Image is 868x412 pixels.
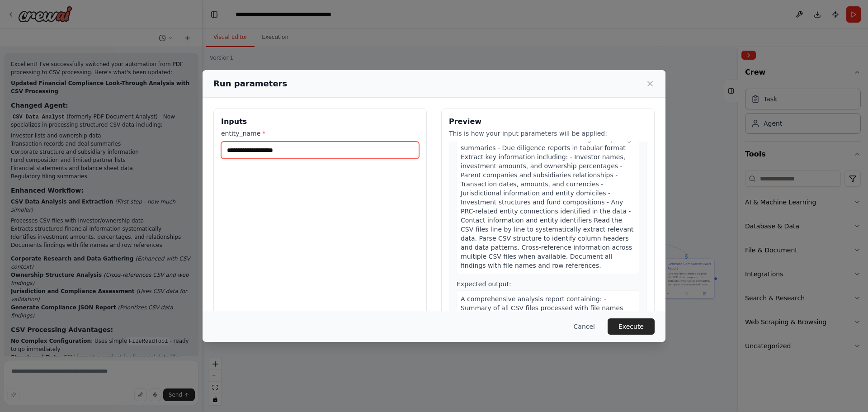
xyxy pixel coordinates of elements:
h2: Run parameters [213,77,287,90]
h3: Preview [449,116,647,127]
h3: Inputs [221,116,419,127]
button: Execute [608,318,655,335]
label: entity_name [221,129,419,138]
span: Expected output: [457,280,511,288]
span: A comprehensive analysis report containing: - Summary of all CSV files processed with file names ... [461,295,631,393]
span: . Process any provided CSV files such as: - Investor lists and ownership data - Transaction recor... [461,90,634,269]
button: Cancel [566,318,602,335]
p: This is how your input parameters will be applied: [449,129,647,138]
